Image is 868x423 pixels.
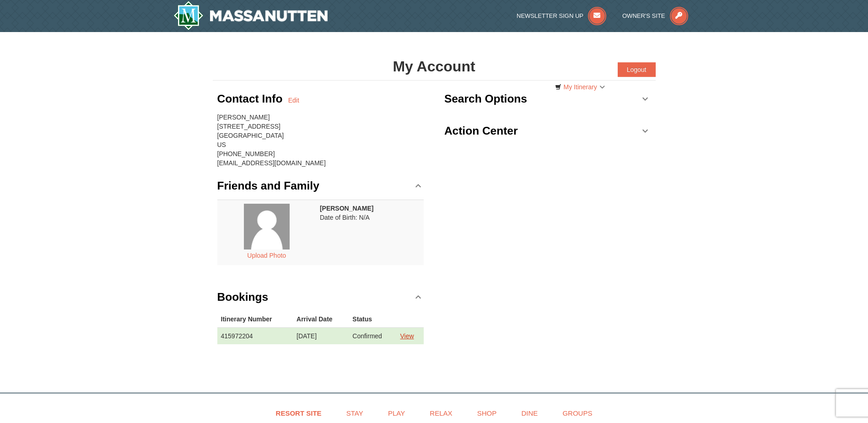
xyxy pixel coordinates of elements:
h1: My Account [213,57,656,76]
img: placeholder.jpg [244,204,290,249]
a: Newsletter Sign Up [517,12,606,19]
a: Edit [288,96,299,105]
button: Logout [618,62,656,77]
span: Newsletter Sign Up [517,12,583,19]
a: Owner's Site [622,12,688,19]
a: Friends and Family [217,172,424,200]
h3: Search Options [444,90,527,108]
th: Arrival Date [293,311,349,328]
button: Upload Photo [242,249,291,261]
a: My Itinerary [549,80,611,94]
td: Date of Birth: N/A [316,200,424,265]
th: Itinerary Number [217,311,293,328]
a: Massanutten Resort [173,1,328,30]
a: Action Center [444,117,651,145]
img: Massanutten Resort Logo [173,1,328,30]
td: Confirmed [349,327,396,344]
a: Bookings [217,283,424,311]
div: [PERSON_NAME] [STREET_ADDRESS] [GEOGRAPHIC_DATA] US [PHONE_NUMBER] [EMAIL_ADDRESS][DOMAIN_NAME] [217,113,424,168]
td: 415972204 [217,327,293,344]
strong: [PERSON_NAME] [320,205,373,212]
h3: Bookings [217,288,269,306]
a: Search Options [444,85,651,113]
a: View [400,332,414,340]
th: Status [349,311,396,328]
h3: Action Center [444,122,518,140]
span: Owner's Site [622,12,665,19]
h3: Contact Info [217,90,288,108]
td: [DATE] [293,327,349,344]
h3: Friends and Family [217,177,319,195]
